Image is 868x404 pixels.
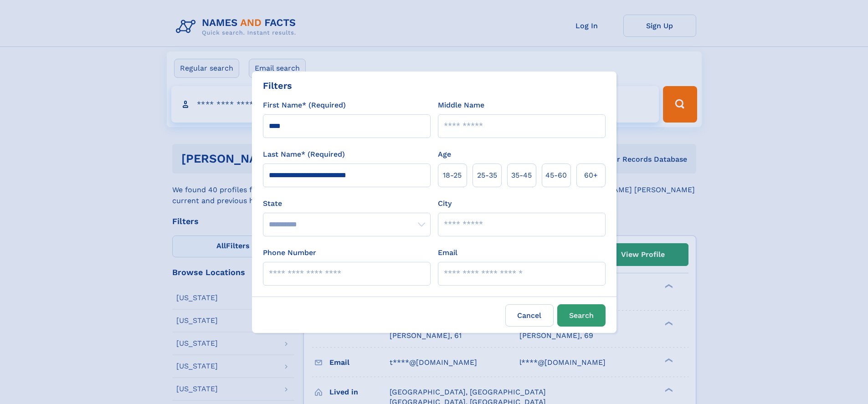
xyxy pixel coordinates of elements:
span: 18‑25 [443,170,462,181]
span: 35‑45 [511,170,532,181]
label: City [438,198,452,209]
label: State [263,198,431,209]
label: First Name* (Required) [263,100,346,111]
label: Last Name* (Required) [263,149,345,160]
label: Cancel [505,304,554,327]
label: Middle Name [438,100,484,111]
label: Age [438,149,451,160]
span: 25‑35 [477,170,497,181]
span: 45‑60 [545,170,567,181]
button: Search [557,304,606,327]
label: Email [438,247,457,258]
label: Phone Number [263,247,316,258]
div: Filters [263,79,292,92]
span: 60+ [584,170,598,181]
